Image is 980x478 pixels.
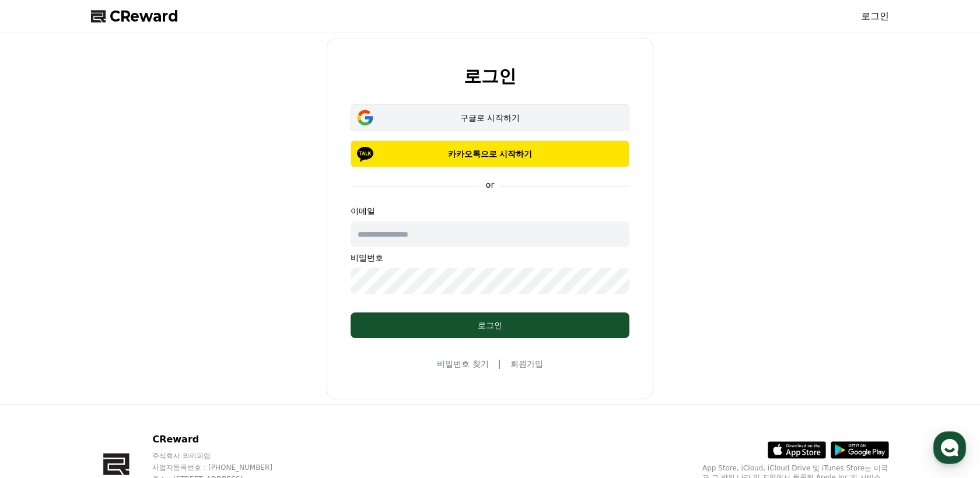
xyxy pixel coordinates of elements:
p: 이메일 [351,205,629,217]
p: 카카오톡으로 시작하기 [367,148,612,160]
div: 로그인 [374,319,606,331]
a: 대화 [77,370,150,399]
h2: 로그인 [464,66,516,86]
p: 사업자등록번호 : [PHONE_NUMBER] [152,463,295,472]
p: 비밀번호 [351,252,629,263]
a: 설정 [150,370,224,399]
p: 주식회사 와이피랩 [152,451,295,461]
span: 대화 [107,388,121,397]
a: CReward [91,7,178,26]
a: 회원가입 [510,358,543,370]
div: 구글로 시작하기 [367,112,612,124]
span: 홈 [37,387,44,396]
span: CReward [110,7,178,26]
span: 설정 [180,387,194,396]
button: 로그인 [351,312,629,338]
a: 비밀번호 찾기 [437,358,488,370]
a: 로그인 [861,9,889,23]
button: 카카오톡으로 시작하기 [351,140,629,167]
p: CReward [152,433,295,447]
span: | [498,357,501,371]
button: 구글로 시작하기 [351,104,629,131]
a: 홈 [3,370,77,399]
p: or [479,179,501,191]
